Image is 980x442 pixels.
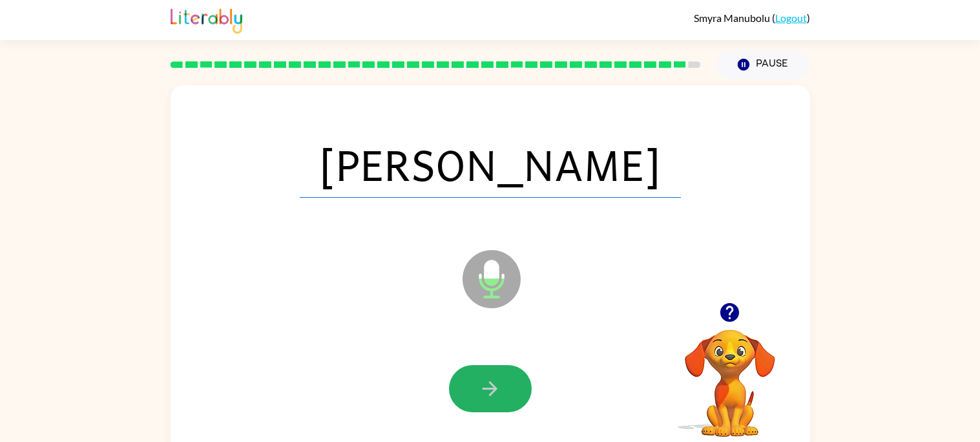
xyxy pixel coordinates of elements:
[694,12,772,24] span: Smyra Manubolu
[716,50,810,79] button: Pause
[775,12,807,24] a: Logout
[171,5,242,34] img: Literably
[694,12,810,24] div: ( )
[300,131,681,198] span: [PERSON_NAME]
[665,310,795,439] video: Your browser must support playing .mp4 files to use Literably. Please try using another browser.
